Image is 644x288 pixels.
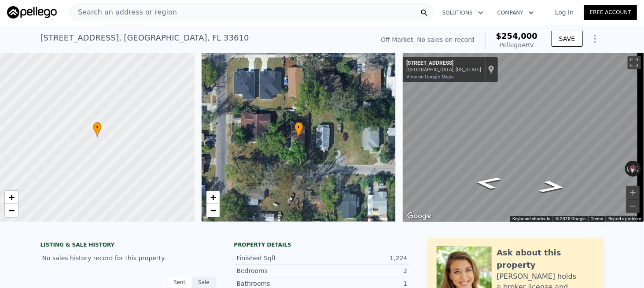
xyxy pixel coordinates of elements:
[9,192,15,203] span: +
[294,123,303,131] span: •
[5,204,18,217] a: Zoom out
[210,192,216,203] span: +
[435,5,490,21] button: Solutions
[93,123,102,131] span: •
[497,247,595,271] div: Ask about this property
[496,31,538,41] span: $254,000
[403,53,644,222] div: Map
[40,250,217,266] div: No sales history record for this property.
[40,32,249,44] div: [STREET_ADDRESS] , [GEOGRAPHIC_DATA] , FL 33610
[586,30,604,48] button: Show Options
[237,254,322,262] div: Finished Sqft
[490,5,541,21] button: Company
[628,56,641,69] button: Toggle fullscreen view
[584,5,637,20] a: Free Account
[5,191,18,204] a: Zoom in
[93,122,102,137] div: •
[71,7,177,18] span: Search an address or region
[626,186,640,199] button: Zoom in
[210,205,216,216] span: −
[192,277,217,288] div: Sale
[628,160,638,177] button: Reset the view
[40,241,217,250] div: LISTING & SALE HISTORY
[608,216,641,221] a: Report a problem
[496,41,538,49] div: Pellego ARV
[545,8,584,17] a: Log In
[294,122,303,137] div: •
[237,266,322,275] div: Bedrooms
[322,266,408,275] div: 2
[512,216,550,222] button: Keyboard shortcuts
[167,277,192,288] div: Rent
[556,216,585,221] span: © 2025 Google
[626,199,640,213] button: Zoom out
[528,177,577,196] path: Go East, E Genesee St
[405,210,434,222] a: Open this area in Google Maps (opens a new window)
[322,279,408,288] div: 1
[406,60,481,67] div: [STREET_ADDRESS]
[488,65,494,74] a: Show location on map
[552,31,582,47] button: SAVE
[591,216,603,221] a: Terms
[637,161,641,177] button: Rotate clockwise
[405,210,434,222] img: Google
[9,205,15,216] span: −
[7,6,57,18] img: Pellego
[625,161,630,177] button: Rotate counterclockwise
[403,53,644,222] div: Street View
[406,74,454,80] a: View on Google Maps
[237,279,322,288] div: Bathrooms
[206,204,220,217] a: Zoom out
[406,67,481,73] div: [GEOGRAPHIC_DATA], [US_STATE]
[322,254,408,262] div: 1,224
[463,174,512,192] path: Go West, E Genesee St
[234,241,410,248] div: Property details
[206,191,220,204] a: Zoom in
[381,35,474,44] div: Off Market. No sales on record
